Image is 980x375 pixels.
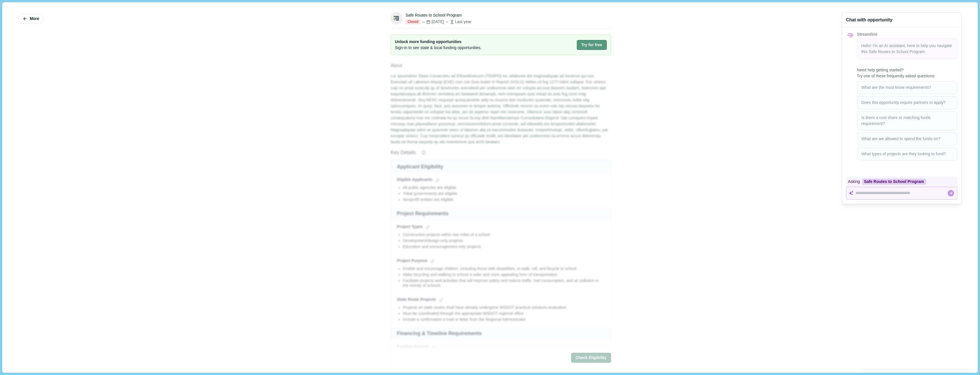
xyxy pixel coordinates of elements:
span: Need help getting started? Try one of these frequently asked questions: [857,67,957,79]
span: More [30,16,39,21]
div: Asking [846,177,957,187]
button: Try for free [577,40,607,50]
span: Sign-in to see state & local funding opportunities. [395,45,482,51]
span: Streamline [857,32,877,37]
div: [DATE] [421,19,444,25]
span: Hello! I'm an AI assistant, here to help you navigate this . [861,43,952,54]
button: Check Eligibility [571,353,611,363]
span: Closed [405,19,420,25]
span: Unlock more funding opportunities [395,39,482,45]
div: Last year [445,19,471,25]
div: Safe Routes to School Program [405,12,462,18]
button: More [18,14,43,24]
img: fundhubwa.jpg [391,13,402,24]
div: Safe Routes to School Program [862,179,926,185]
span: Safe Routes to School Program [869,49,925,54]
div: Chat with opportunity [846,17,893,23]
